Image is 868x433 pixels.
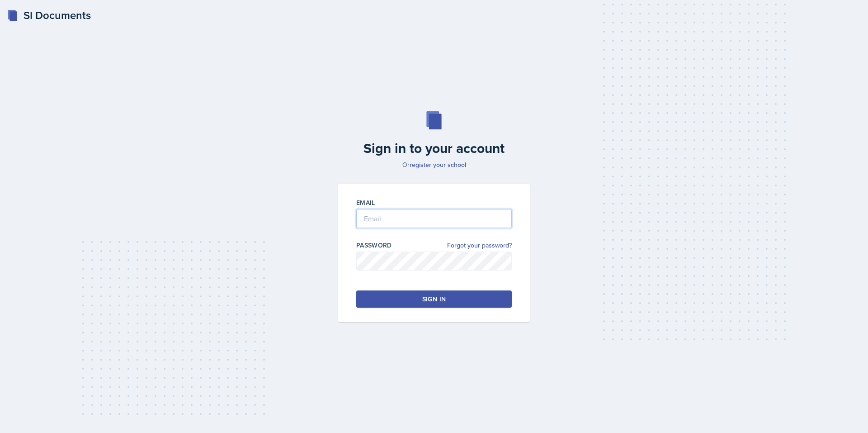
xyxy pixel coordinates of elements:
[356,290,512,308] button: Sign in
[356,209,512,228] input: Email
[356,241,392,250] label: Password
[333,140,535,157] h2: Sign in to your account
[410,160,466,169] a: register your school
[422,295,446,304] div: Sign in
[447,241,512,250] a: Forgot your password?
[333,160,535,169] p: Or
[356,198,375,207] label: Email
[7,7,91,24] a: SI Documents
